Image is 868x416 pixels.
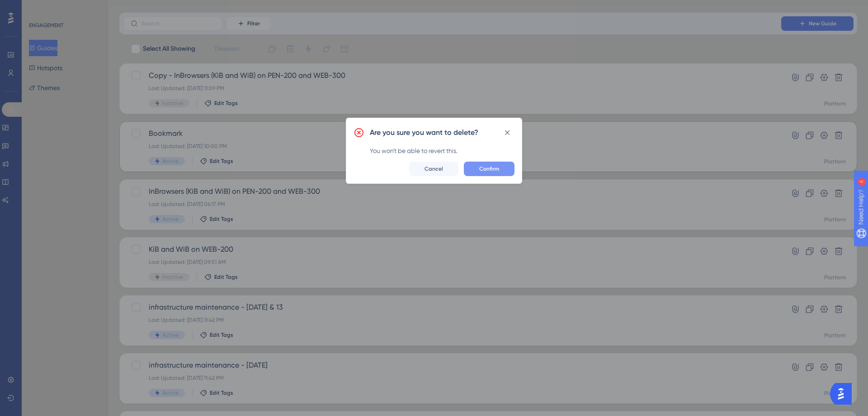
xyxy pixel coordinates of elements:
[21,2,57,13] span: Need Help?
[830,380,857,407] iframe: UserGuiding AI Assistant Launcher
[479,165,499,172] span: Confirm
[425,165,443,172] span: Cancel
[63,5,66,12] div: 4
[370,145,514,156] div: You won't be able to revert this.
[370,127,478,138] h2: Are you sure you want to delete?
